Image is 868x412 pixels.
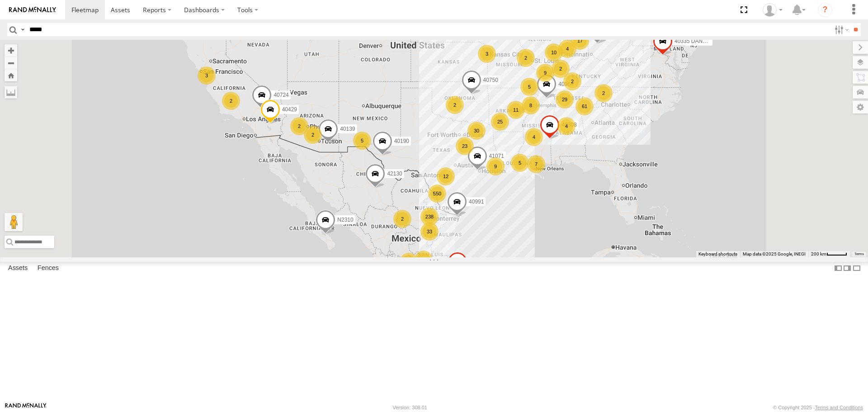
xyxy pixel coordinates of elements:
[5,57,17,69] button: Zoom out
[815,405,863,410] a: Terms and Conditions
[5,44,17,57] button: Zoom in
[4,262,32,275] label: Assets
[743,251,806,256] span: Map data ©2025 Google, INEGI
[469,199,484,205] span: 40991
[420,223,439,241] div: 33
[852,262,861,275] label: Hide Summary Table
[420,208,439,226] div: 238
[527,155,545,173] div: 7
[5,403,47,412] a: Visit our Website
[698,251,737,257] button: Keyboard shortcuts
[33,262,63,275] label: Fences
[290,117,308,135] div: 2
[675,38,714,45] span: 40335 DAÑADO
[483,77,498,83] span: 40750
[304,126,322,144] div: 2
[556,90,574,109] div: 29
[808,251,850,257] button: Map Scale: 200 km per 42 pixels
[811,251,826,256] span: 200 km
[491,113,509,131] div: 25
[545,43,563,62] div: 10
[282,106,297,113] span: 40429
[773,405,863,410] div: © Copyright 2025 -
[337,217,353,223] span: N2310
[428,185,446,203] div: 550
[552,60,570,78] div: 2
[5,86,17,99] label: Measure
[520,78,538,96] div: 5
[557,117,576,135] div: 4
[525,128,543,146] div: 4
[571,32,589,50] div: 17
[831,23,850,36] label: Search Filter Options
[446,96,464,114] div: 2
[558,81,573,88] span: 40964
[5,213,23,231] button: Drag Pegman onto the map to open Street View
[489,153,504,160] span: 41071
[853,101,868,114] label: Map Settings
[274,92,288,99] span: 40724
[5,69,17,81] button: Zoom Home
[9,7,56,13] img: rand-logo.svg
[536,64,554,82] div: 9
[843,262,852,275] label: Dock Summary Table to the Right
[353,132,371,150] div: 5
[340,126,355,133] span: 40139
[511,154,529,172] div: 5
[522,96,540,114] div: 8
[558,40,576,58] div: 4
[400,253,418,271] div: 18
[854,252,864,256] a: Terms (opens in new tab)
[561,122,576,128] span: 40308
[19,23,26,36] label: Search Query
[517,49,535,67] div: 2
[387,171,402,177] span: 42130
[393,405,427,410] div: Version: 308.01
[415,251,433,269] div: 69
[759,3,786,17] div: Caseta Laredo TX
[818,3,832,17] i: ?
[198,66,216,85] div: 3
[576,97,594,115] div: 61
[437,167,455,185] div: 12
[394,138,409,145] span: 40190
[834,262,843,275] label: Dock Summary Table to the Left
[222,92,240,110] div: 2
[486,157,505,175] div: 9
[467,122,486,140] div: 30
[478,45,496,63] div: 3
[507,101,525,119] div: 11
[393,210,411,228] div: 2
[594,84,613,102] div: 2
[563,72,581,90] div: 2
[456,137,474,155] div: 23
